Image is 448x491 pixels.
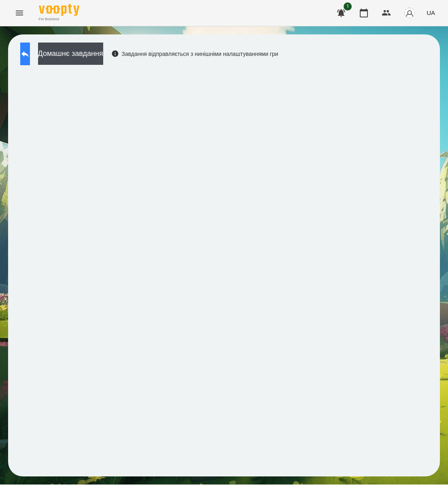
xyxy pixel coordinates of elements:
span: 1 [344,2,352,11]
img: avatar_s.png [404,7,415,19]
img: Voopty Logo [39,4,79,16]
button: UA [423,5,438,20]
button: Menu [10,3,29,23]
div: Завдання відправляється з нинішніми налаштуваннями гри [111,50,278,58]
span: For Business [39,17,79,22]
button: Домашнє завдання [38,43,103,65]
span: UA [427,9,435,17]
